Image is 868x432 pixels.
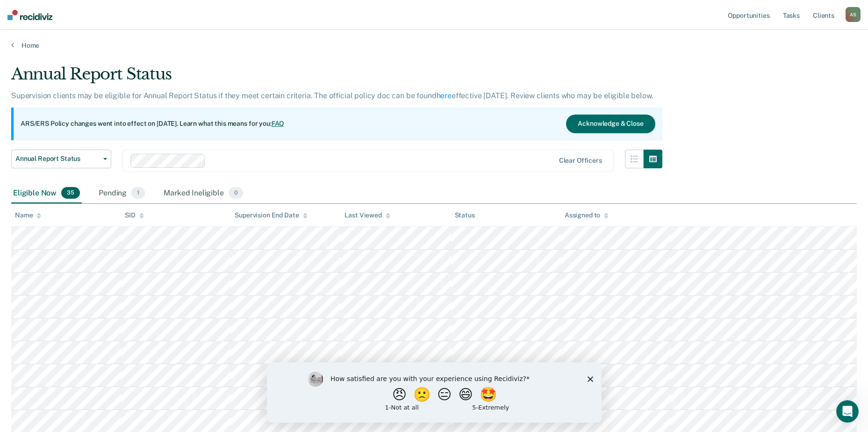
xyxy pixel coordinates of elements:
div: Name [15,211,41,219]
span: 1 [131,187,145,199]
iframe: Survey by Kim from Recidiviz [267,362,602,423]
span: Annual Report Status [15,155,100,163]
span: 35 [61,187,80,199]
div: Last Viewed [344,211,390,219]
a: here [437,91,452,100]
div: Assigned to [565,211,609,219]
img: Recidiviz [7,10,52,20]
p: Supervision clients may be eligible for Annual Report Status if they meet certain criteria. The o... [11,91,653,100]
div: Status [455,211,475,219]
a: Home [11,41,857,50]
a: FAQ [272,120,285,127]
button: Acknowledge & Close [566,115,655,133]
div: A S [846,7,861,22]
p: ARS/ERS Policy changes went into effect on [DATE]. Learn what this means for you: [21,119,284,129]
div: Marked Ineligible0 [162,183,245,204]
button: Annual Report Status [11,150,111,168]
div: Supervision End Date [235,211,307,219]
div: SID [125,211,144,219]
span: 0 [229,187,243,199]
div: Eligible Now35 [11,183,82,204]
iframe: Intercom live chat [836,400,859,423]
div: Clear officers [559,157,602,165]
div: Pending1 [97,183,147,204]
button: AS [846,7,861,22]
div: Annual Report Status [11,65,662,91]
